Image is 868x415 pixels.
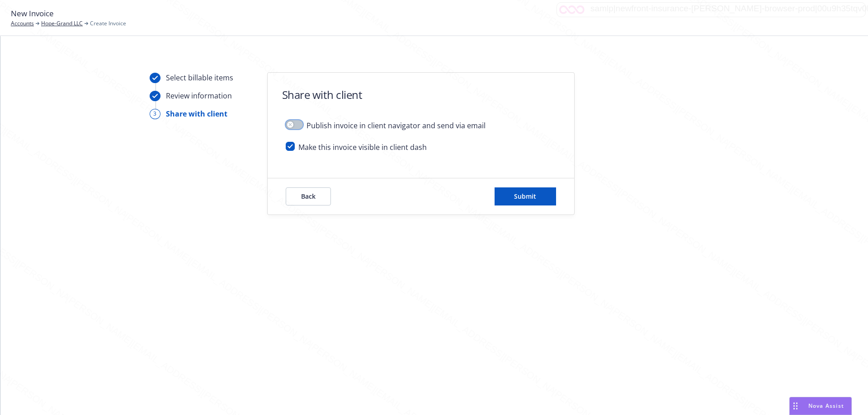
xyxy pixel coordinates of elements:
[166,72,233,83] div: Select billable items
[166,90,232,101] div: Review information
[282,87,363,102] h1: Share with client
[298,142,427,153] span: Make this invoice visible in client dash
[286,187,331,205] button: Back
[41,19,83,28] a: Hope-Grand LLC
[808,402,844,410] span: Nova Assist
[150,109,160,119] div: 3
[495,187,556,205] button: Submit
[11,8,54,19] span: New Invoice
[11,19,34,28] a: Accounts
[301,192,316,201] span: Back
[166,108,227,119] div: Share with client
[90,19,126,28] span: Create Invoice
[789,397,852,415] button: Nova Assist
[514,192,536,201] span: Submit
[307,120,486,131] span: Publish invoice in client navigator and send via email
[790,397,801,415] div: Drag to move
